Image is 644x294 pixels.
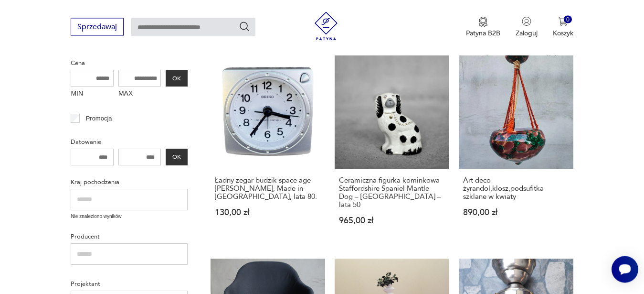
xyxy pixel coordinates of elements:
p: 890,00 zł [463,208,569,217]
a: Art deco żyrandol,klosz,podsufitka szklane w kwiatyArt deco żyrandol,klosz,podsufitka szklane w k... [459,54,573,243]
p: Projektant [71,279,188,289]
p: Producent [71,231,188,242]
img: Ikonka użytkownika [522,16,531,26]
button: Zaloguj [516,16,538,37]
button: Sprzedawaj [71,18,124,35]
a: Ceramiczna figurka kominkowa Staffordshire Spaniel Mantle Dog – Anglia – lata 50Ceramiczna figurk... [335,54,449,243]
p: Kraj pochodzenia [71,177,188,187]
img: Ikona koszyka [558,16,568,26]
iframe: Smartsupp widget button [612,256,638,283]
p: Datowanie [71,137,188,147]
img: Patyna - sklep z meblami i dekoracjami vintage [312,11,340,40]
div: 0 [564,15,572,23]
button: 0Koszyk [553,16,573,37]
p: Nie znaleziono wyników [71,213,188,220]
label: MIN [71,87,114,102]
button: Patyna B2B [466,16,500,37]
button: OK [166,149,188,165]
p: 130,00 zł [215,208,321,217]
label: MAX [118,87,161,102]
p: Koszyk [553,28,573,37]
p: Zaloguj [516,28,538,37]
h3: Ładny zegar budzik space age [PERSON_NAME], Made in [GEOGRAPHIC_DATA], lata 80. [215,176,321,201]
p: Promocja [86,113,112,124]
p: Patyna B2B [466,28,500,37]
a: Ładny zegar budzik space age Seiko, Made in Japan, lata 80.Ładny zegar budzik space age [PERSON_N... [211,54,325,243]
p: 965,00 zł [339,217,445,225]
a: Sprzedawaj [71,24,124,31]
h3: Art deco żyrandol,klosz,podsufitka szklane w kwiaty [463,176,569,201]
a: Ikona medaluPatyna B2B [466,16,500,37]
button: OK [166,70,188,87]
h3: Ceramiczna figurka kominkowa Staffordshire Spaniel Mantle Dog – [GEOGRAPHIC_DATA] – lata 50 [339,176,445,209]
img: Ikona medalu [478,16,488,27]
button: Szukaj [239,21,250,32]
p: Cena [71,58,188,68]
